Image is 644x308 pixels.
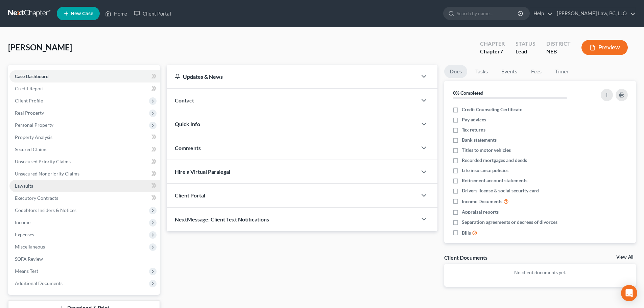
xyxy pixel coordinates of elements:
[71,11,93,16] span: New Case
[15,73,49,79] span: Case Dashboard
[8,42,72,52] span: [PERSON_NAME]
[462,230,471,236] span: Bills
[9,82,160,95] a: Credit Report
[462,137,497,143] span: Bank statements
[15,183,33,189] span: Lawsuits
[450,269,630,276] p: No client documents yet.
[480,40,505,48] div: Chapter
[15,86,44,91] span: Credit Report
[462,219,557,226] span: Separation agreements or decrees of divorces
[462,177,527,184] span: Retirement account statements
[457,7,519,20] input: Search by name...
[15,122,53,128] span: Personal Property
[516,40,535,48] div: Status
[462,167,508,174] span: Life insurance policies
[444,254,487,261] div: Client Documents
[175,145,201,151] span: Comments
[546,48,571,55] div: NEB
[500,48,503,54] span: 7
[9,156,160,168] a: Unsecured Priority Claims
[444,65,467,78] a: Docs
[616,255,633,260] a: View All
[15,207,76,213] span: Codebtors Insiders & Notices
[15,98,43,103] span: Client Profile
[470,65,493,78] a: Tasks
[546,40,571,48] div: District
[462,126,485,133] span: Tax returns
[453,90,483,96] strong: 0% Completed
[175,121,200,127] span: Quick Info
[516,48,535,55] div: Lead
[496,65,523,78] a: Events
[462,106,522,113] span: Credit Counseling Certificate
[15,134,52,140] span: Property Analysis
[175,216,269,222] span: NextMessage: Client Text Notifications
[462,157,527,164] span: Recorded mortgages and deeds
[15,219,30,225] span: Income
[9,192,160,204] a: Executory Contracts
[530,7,553,20] a: Help
[621,285,637,301] div: Open Intercom Messenger
[9,180,160,192] a: Lawsuits
[102,7,130,20] a: Home
[15,159,71,164] span: Unsecured Priority Claims
[15,146,47,152] span: Secured Claims
[9,70,160,82] a: Case Dashboard
[175,168,230,175] span: Hire a Virtual Paralegal
[9,253,160,265] a: SOFA Review
[9,143,160,156] a: Secured Claims
[462,116,486,123] span: Pay advices
[15,280,63,286] span: Additional Documents
[462,147,511,153] span: Titles to motor vehicles
[15,171,79,176] span: Unsecured Nonpriority Claims
[462,209,499,215] span: Appraisal reports
[175,192,205,198] span: Client Portal
[462,198,502,205] span: Income Documents
[581,40,628,55] button: Preview
[175,97,194,103] span: Contact
[550,65,574,78] a: Timer
[15,244,45,250] span: Miscellaneous
[9,131,160,143] a: Property Analysis
[15,268,38,274] span: Means Test
[480,48,505,55] div: Chapter
[15,195,58,201] span: Executory Contracts
[553,7,636,20] a: [PERSON_NAME] Law, PC, LLO
[15,232,34,237] span: Expenses
[130,7,174,20] a: Client Portal
[15,110,44,116] span: Real Property
[525,65,547,78] a: Fees
[15,256,43,262] span: SOFA Review
[9,168,160,180] a: Unsecured Nonpriority Claims
[462,187,539,194] span: Drivers license & social security card
[175,73,409,80] div: Updates & News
